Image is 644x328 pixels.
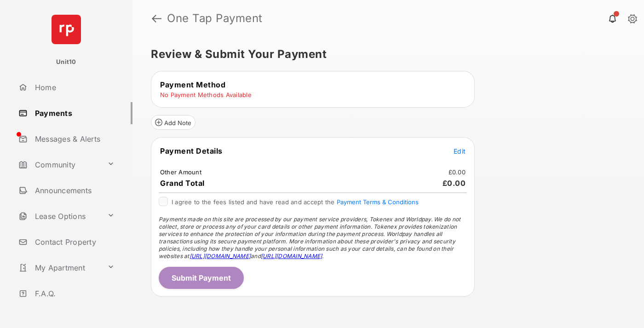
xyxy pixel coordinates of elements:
[56,58,76,67] p: Unit10
[160,146,223,155] span: Payment Details
[448,168,466,176] td: £0.00
[159,267,244,289] button: Submit Payment
[15,231,132,253] a: Contact Property
[160,178,205,188] span: Grand Total
[160,80,225,89] span: Payment Method
[15,205,103,227] a: Lease Options
[159,216,460,259] span: Payments made on this site are processed by our payment service providers, Tokenex and Worldpay. ...
[454,146,466,155] button: Edit
[172,198,419,206] span: I agree to the fees listed and have read and accept the
[443,178,466,188] span: £0.00
[15,257,103,279] a: My Apartment
[190,253,251,259] a: [URL][DOMAIN_NAME]
[15,179,132,201] a: Announcements
[167,13,263,24] strong: One Tap Payment
[160,91,252,99] td: No Payment Methods Available
[454,147,466,155] span: Edit
[52,15,81,44] img: svg+xml;base64,PHN2ZyB4bWxucz0iaHR0cDovL3d3dy53My5vcmcvMjAwMC9zdmciIHdpZHRoPSI2NCIgaGVpZ2h0PSI2NC...
[15,102,132,124] a: Payments
[261,253,322,259] a: [URL][DOMAIN_NAME]
[160,168,202,176] td: Other Amount
[15,154,103,176] a: Community
[151,49,618,60] h5: Review & Submit Your Payment
[15,128,132,150] a: Messages & Alerts
[337,198,419,206] button: I agree to the fees listed and have read and accept the
[15,282,132,305] a: F.A.Q.
[151,115,195,130] button: Add Note
[15,76,132,98] a: Home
